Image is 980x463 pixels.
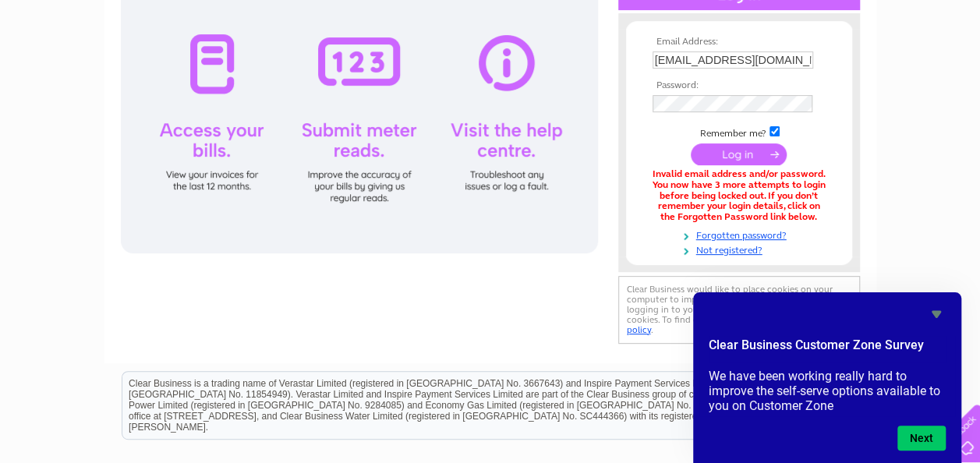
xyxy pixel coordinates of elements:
img: logo.png [34,41,114,88]
div: Clear Business is a trading name of Verastar Limited (registered in [GEOGRAPHIC_DATA] No. 3667643... [122,9,859,76]
a: Water [762,66,791,78]
button: Hide survey [927,305,946,323]
td: Remember me? [649,124,830,140]
a: Telecoms [844,66,891,78]
th: Email Address: [649,37,830,48]
a: Contact [932,66,971,78]
a: Forgotten password? [653,227,830,242]
th: Password: [649,80,830,91]
p: We have been working really hard to improve the self-serve options available to you on Customer Zone [709,369,946,413]
h2: Clear Business Customer Zone Survey [709,336,946,362]
a: Blog [900,66,923,78]
a: Energy [801,66,835,78]
div: Invalid email address and/or password. You now have 3 more attempts to login before being locked ... [653,169,826,223]
a: cookies policy [627,314,828,335]
input: Submit [691,143,787,165]
a: 0333 014 3131 [686,8,794,27]
button: Next question [897,426,946,451]
div: Clear Business would like to place cookies on your computer to improve your experience of the sit... [618,276,860,344]
a: Not registered? [653,242,830,256]
div: Clear Business Customer Zone Survey [709,305,946,451]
